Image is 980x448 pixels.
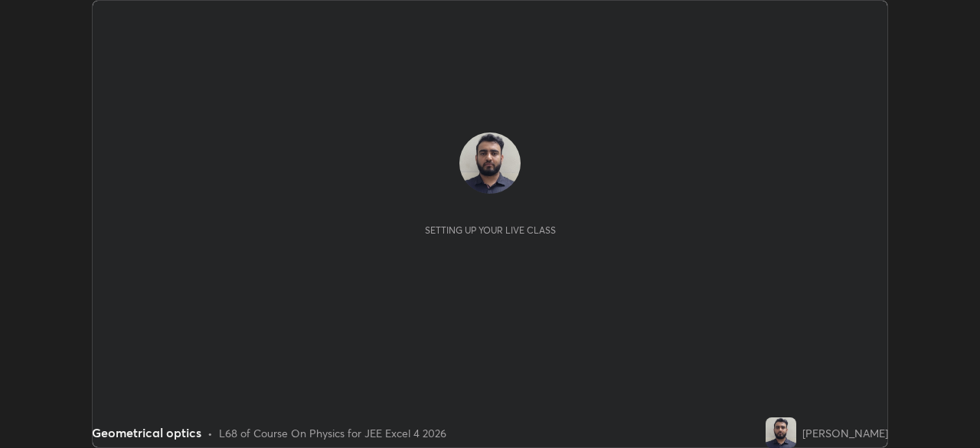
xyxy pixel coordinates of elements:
[92,423,201,442] div: Geometrical optics
[459,132,521,194] img: 2d581e095ba74728bda1a1849c8d6045.jpg
[766,417,796,448] img: 2d581e095ba74728bda1a1849c8d6045.jpg
[207,425,213,441] div: •
[425,224,556,236] div: Setting up your live class
[219,425,446,441] div: L68 of Course On Physics for JEE Excel 4 2026
[802,425,888,441] div: [PERSON_NAME]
